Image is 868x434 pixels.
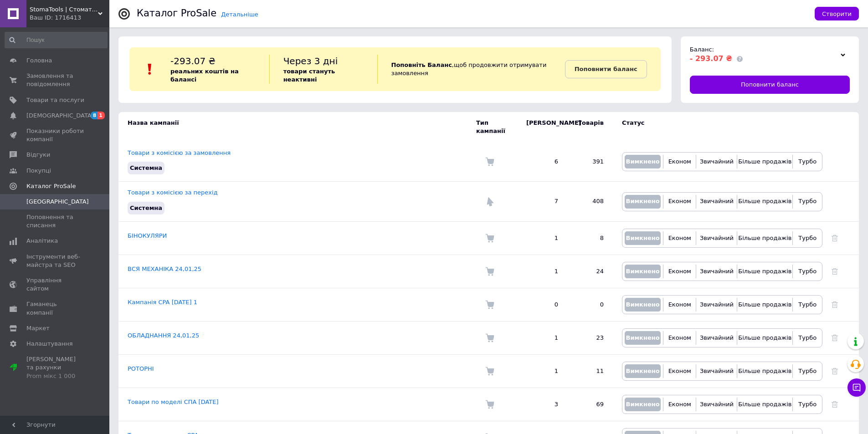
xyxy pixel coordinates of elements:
[798,334,817,341] span: Турбо
[26,340,73,348] span: Налаштування
[567,112,613,142] td: Товарів
[668,301,691,308] span: Економ
[567,182,613,221] td: 408
[283,68,335,83] b: товари стануть неактивні
[740,364,790,378] button: Більше продажів
[740,265,790,278] button: Більше продажів
[391,61,452,68] b: Поповніть Баланс
[517,221,567,255] td: 1
[700,158,734,165] span: Звичайний
[26,276,84,293] span: Управління сайтом
[668,368,691,374] span: Економ
[626,198,659,204] span: Вимкнено
[30,14,109,22] div: Ваш ID: 1716413
[795,231,820,245] button: Турбо
[485,267,494,276] img: Комісія за замовлення
[795,398,820,411] button: Турбо
[668,158,691,165] span: Економ
[740,398,790,411] button: Більше продажів
[128,398,219,405] a: Товари по моделі СПА [DATE]
[700,334,734,341] span: Звичайний
[565,60,647,78] a: Поповнити баланс
[26,112,94,120] span: [DEMOGRAPHIC_DATA]
[738,401,791,408] span: Більше продажів
[626,334,659,341] span: Вимкнено
[798,198,817,204] span: Турбо
[795,331,820,345] button: Турбо
[738,301,791,308] span: Більше продажів
[130,164,162,171] span: Системна
[26,151,50,159] span: Відгуки
[575,66,637,72] b: Поповнити баланс
[517,288,567,321] td: 0
[668,198,691,204] span: Економ
[625,231,661,245] button: Вимкнено
[795,195,820,209] button: Турбо
[699,155,734,168] button: Звичайний
[700,301,734,308] span: Звичайний
[567,221,613,255] td: 8
[832,368,838,374] a: Видалити
[666,155,693,168] button: Економ
[625,195,661,209] button: Вимкнено
[740,155,790,168] button: Більше продажів
[26,253,84,269] span: Інструменти веб-майстра та SEO
[485,400,494,409] img: Комісія за замовлення
[740,331,790,345] button: Більше продажів
[832,401,838,408] a: Видалити
[128,332,199,339] a: ОБЛАДНАННЯ 24,01,25
[668,401,691,408] span: Економ
[98,112,105,119] span: 1
[795,265,820,278] button: Турбо
[567,388,613,421] td: 69
[26,237,58,245] span: Аналітика
[700,268,734,275] span: Звичайний
[795,298,820,311] button: Турбо
[170,56,216,66] span: -293.07 ₴
[128,232,167,239] a: БІНОКУЛЯРИ
[221,11,258,18] a: Детальніше
[740,231,790,245] button: Більше продажів
[700,368,734,374] span: Звичайний
[690,54,732,63] span: - 293.07 ₴
[625,265,661,278] button: Вимкнено
[26,198,89,206] span: [GEOGRAPHIC_DATA]
[666,298,693,311] button: Економ
[798,368,817,374] span: Турбо
[740,298,790,311] button: Більше продажів
[626,368,659,374] span: Вимкнено
[517,321,567,354] td: 1
[738,198,791,204] span: Більше продажів
[700,401,734,408] span: Звичайний
[26,56,52,65] span: Головна
[567,288,613,321] td: 0
[625,398,661,411] button: Вимкнено
[377,55,565,84] div: , щоб продовжити отримувати замовлення
[699,195,734,209] button: Звичайний
[798,301,817,308] span: Турбо
[815,7,859,20] button: Створити
[699,265,734,278] button: Звичайний
[832,334,838,341] a: Видалити
[517,255,567,288] td: 1
[26,182,76,190] span: Каталог ProSale
[517,142,567,182] td: 6
[666,195,693,209] button: Економ
[567,255,613,288] td: 24
[699,331,734,345] button: Звичайний
[626,268,659,275] span: Вимкнено
[5,32,108,48] input: Пошук
[26,96,84,104] span: Товари та послуги
[567,321,613,354] td: 23
[26,372,84,380] div: Prom мікс 1 000
[485,300,494,309] img: Комісія за замовлення
[738,334,791,341] span: Більше продажів
[666,265,693,278] button: Економ
[668,334,691,341] span: Економ
[798,158,817,165] span: Турбо
[666,231,693,245] button: Економ
[26,355,84,380] span: [PERSON_NAME] та рахунки
[476,112,517,142] td: Тип кампанії
[485,333,494,342] img: Комісія за замовлення
[699,298,734,311] button: Звичайний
